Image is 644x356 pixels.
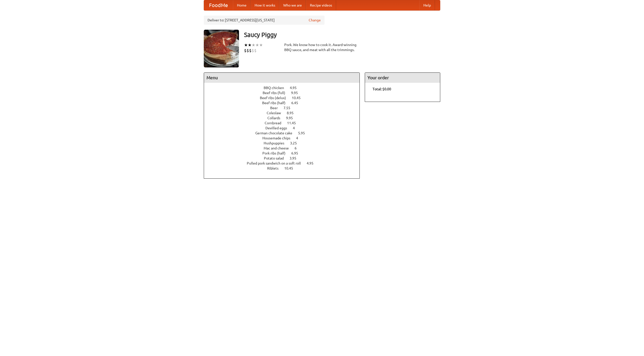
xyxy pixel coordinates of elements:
span: Beer [270,106,283,110]
a: Devilled eggs 4 [265,126,304,130]
a: Pork ribs (half) 6.95 [262,151,307,155]
a: German chocolate cake 5.95 [255,131,314,135]
span: 6.45 [291,101,303,105]
a: Cornbread 11.45 [265,121,305,125]
span: 5.95 [298,131,310,135]
a: Potato salad 3.95 [264,156,306,160]
span: 4 [296,136,303,140]
span: 10.45 [284,166,298,170]
a: Riblets 10.45 [267,166,302,170]
li: $ [244,48,247,53]
li: ★ [252,42,255,48]
li: $ [247,48,249,53]
span: Riblets [267,166,284,170]
span: 6.95 [291,151,303,155]
span: 10.45 [292,96,306,100]
span: Mac and cheese [264,146,294,150]
span: 9.95 [291,91,303,95]
span: Devilled eggs [265,126,292,130]
a: Beef ribs (half) 6.45 [262,101,307,105]
span: 7.55 [284,106,295,110]
span: 9.95 [286,116,298,120]
span: Pork ribs (half) [262,151,291,155]
span: Potato salad [264,156,289,160]
span: 3.25 [290,141,302,145]
a: Recipe videos [306,0,336,10]
li: $ [254,48,257,53]
img: angular.jpg [204,30,239,67]
a: Beer 7.55 [270,106,300,110]
span: German chocolate cake [255,131,297,135]
h3: Saucy Piggy [244,30,440,40]
li: ★ [255,42,259,48]
a: Pulled pork sandwich on a soft roll 4.95 [247,161,323,165]
span: 4.95 [307,161,318,165]
span: 3.95 [290,156,301,160]
a: Hushpuppies 3.25 [264,141,306,145]
a: Beef ribs (delux) 10.45 [260,96,310,100]
a: Who we are [279,0,306,10]
span: 4 [293,126,300,130]
span: Coleslaw [267,111,286,115]
a: Housemade chips 4 [262,136,307,140]
a: How it works [251,0,279,10]
span: 4.95 [290,86,302,90]
span: Housemade chips [262,136,295,140]
span: Hushpuppies [264,141,289,145]
span: Cornbread [265,121,286,125]
li: $ [249,48,252,53]
a: FoodMe [204,0,233,10]
a: Change [309,18,321,23]
li: $ [252,48,254,53]
span: Pulled pork sandwich on a soft roll [247,161,306,165]
span: BBQ chicken [264,86,289,90]
div: Pork. We know how to cook it. Award-winning BBQ sauce, and meat with all the trimmings. [284,42,360,52]
h4: Menu [204,73,359,83]
b: Total: $0.00 [373,87,391,91]
span: Collards [267,116,285,120]
li: ★ [259,42,263,48]
li: ★ [244,42,248,48]
div: Deliver to: [STREET_ADDRESS][US_STATE] [204,16,325,25]
li: ★ [248,42,252,48]
span: 6 [295,146,302,150]
h4: Your order [365,73,440,83]
a: Collards 9.95 [267,116,302,120]
a: Help [419,0,435,10]
span: 11.45 [287,121,301,125]
span: 8.95 [287,111,299,115]
a: Home [233,0,251,10]
a: Beef ribs (full) 9.95 [263,91,307,95]
span: Beef ribs (half) [262,101,291,105]
a: Mac and cheese 6 [264,146,306,150]
span: Beef ribs (full) [263,91,290,95]
a: BBQ chicken 4.95 [264,86,306,90]
a: Coleslaw 8.95 [267,111,303,115]
span: Beef ribs (delux) [260,96,291,100]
